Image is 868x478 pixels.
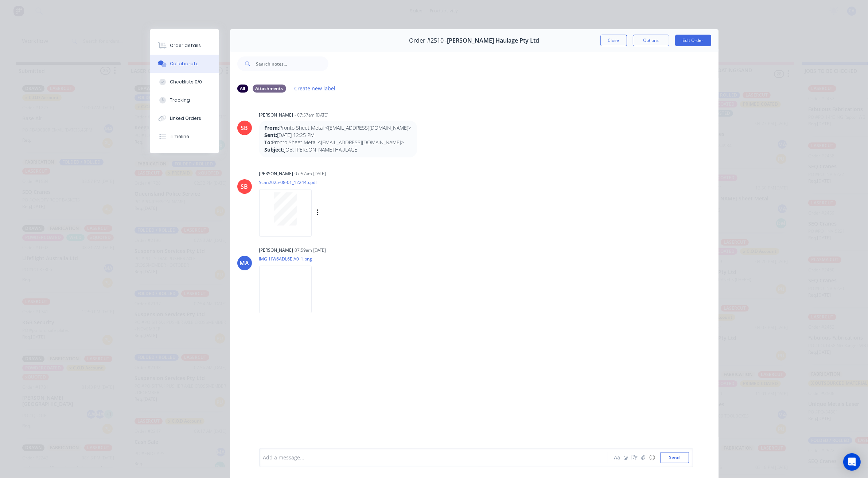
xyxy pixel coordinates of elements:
button: Options [633,35,669,46]
span: Order #2510 - [409,37,447,44]
div: MA [240,259,249,267]
div: Order details [170,42,201,49]
button: Edit Order [675,35,711,46]
div: Collaborate [170,60,199,67]
div: 07:57am [DATE] [295,171,326,177]
div: Open Intercom Messenger [843,453,861,471]
div: [PERSON_NAME] [259,112,293,118]
button: Timeline [150,128,219,146]
div: [PERSON_NAME] [259,247,293,254]
div: Tracking [170,97,190,103]
div: [PERSON_NAME] [259,171,293,177]
button: Tracking [150,91,219,109]
strong: From: [265,124,280,131]
div: All [237,85,248,93]
div: 07:59am [DATE] [295,247,326,254]
p: Scan2025-08-01_122445.pdf [259,179,393,185]
span: [PERSON_NAME] Haulage Pty Ltd [447,37,539,44]
div: SB [241,182,248,191]
button: @ [622,453,630,462]
button: Order details [150,36,219,55]
div: Timeline [170,133,189,140]
div: SB [241,124,248,132]
button: Create new label [291,83,339,93]
p: IMG_HW6ADL6EIA0_1.png [259,256,319,262]
button: Linked Orders [150,109,219,128]
p: Pronto Sheet Metal <[EMAIL_ADDRESS][DOMAIN_NAME]> [DATE] 12:25 PM Pronto Sheet Metal <[EMAIL_ADDR... [265,124,412,154]
button: Collaborate [150,55,219,73]
strong: To: [265,139,272,146]
button: Aa [613,453,622,462]
button: Send [660,452,689,463]
strong: Subject: [265,146,285,153]
button: Close [600,35,627,46]
button: Checklists 0/0 [150,73,219,91]
div: Attachments [253,85,286,93]
input: Search notes... [256,56,328,71]
div: - 07:57am [DATE] [295,112,329,118]
strong: Sent: [265,132,277,138]
button: ☺ [648,453,657,462]
div: Linked Orders [170,115,201,122]
div: Checklists 0/0 [170,79,202,85]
